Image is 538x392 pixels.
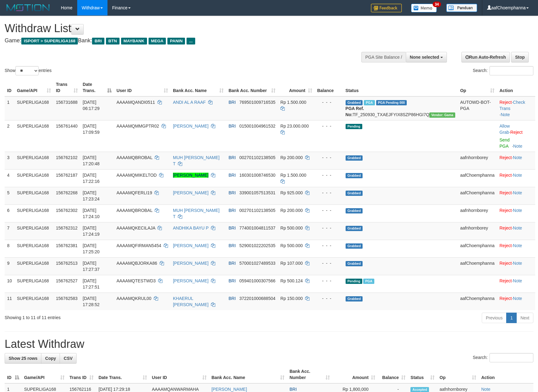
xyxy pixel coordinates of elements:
a: Note [481,387,490,392]
span: BRI [289,387,296,392]
span: ... [187,38,195,44]
a: [PERSON_NAME] [173,261,208,266]
a: [PERSON_NAME] [173,278,208,283]
a: Note [513,243,522,248]
span: 156762312 [56,226,78,230]
div: PGA Site Balance / [361,52,406,62]
span: 34 [433,2,441,7]
th: Op: activate to sort column ascending [437,366,479,383]
th: User ID: activate to sort column ascending [149,366,209,383]
span: AAAAMQBROBAL [116,208,152,213]
td: SUPERLIGA168 [15,275,53,293]
a: Reject [499,296,512,301]
span: AAAAMQBJORKA86 [116,261,157,266]
span: Copy 769501009716535 to clipboard [239,100,275,105]
th: Status [343,79,458,96]
a: 1 [506,313,517,323]
td: aafChoemphanna [458,187,497,204]
a: Note [513,155,522,160]
span: None selected [410,55,439,60]
span: Rp 1.500.000 [280,173,306,178]
span: [DATE] 17:24:19 [83,226,100,237]
th: User ID: activate to sort column ascending [114,79,170,96]
span: [DATE] 17:27:37 [83,261,100,272]
span: Rp 925.000 [280,190,303,195]
span: Rp 500.000 [280,243,303,248]
span: Grabbed [346,243,363,249]
a: Note [513,278,522,283]
td: aafChoemphanna [458,169,497,187]
th: Balance [315,79,343,96]
th: Game/API: activate to sort column ascending [15,79,53,96]
span: Pending [346,124,362,129]
span: Grabbed [346,100,363,105]
td: aafnhornborey [458,204,497,222]
th: Bank Acc. Number: activate to sort column ascending [287,366,332,383]
a: Reject [499,261,512,266]
th: Amount: activate to sort column ascending [332,366,378,383]
span: Rp 150.000 [280,296,303,301]
th: Date Trans.: activate to sort column descending [80,79,114,96]
th: Bank Acc. Name: activate to sort column ascending [170,79,226,96]
td: 3 [5,152,15,169]
a: Check Trans [499,100,525,111]
label: Search: [473,66,533,75]
span: Pending [346,279,362,284]
td: · [497,120,535,152]
div: - - - [317,260,341,266]
span: AAAAMQTESTWD3 [116,278,156,283]
span: Copy 774001004811537 to clipboard [239,226,275,230]
td: SUPERLIGA168 [15,187,53,204]
td: · [497,204,535,222]
td: · · [497,96,535,120]
a: Note [513,296,522,301]
span: AAAAMQMIKELTOD [116,173,157,178]
span: · [499,124,510,135]
span: [DATE] 06:17:29 [83,100,100,111]
div: - - - [317,123,341,129]
th: Bank Acc. Name: activate to sort column ascending [209,366,287,383]
a: MUH [PERSON_NAME] T [173,208,220,219]
img: panduan.png [446,4,477,12]
a: Allow Grab [499,124,510,135]
td: SUPERLIGA168 [15,222,53,240]
a: Send PGA [499,137,510,149]
th: ID: activate to sort column descending [5,366,22,383]
a: Reject [499,278,512,283]
div: - - - [317,99,341,105]
a: Reject [499,190,512,195]
span: [DATE] 17:24:10 [83,208,100,219]
a: [PERSON_NAME] [173,173,208,178]
span: Rp 23.000.000 [280,124,309,129]
span: 156762187 [56,173,78,178]
span: BRI [229,173,236,178]
td: aafChoemphanna [458,240,497,257]
span: [DATE] 17:23:24 [83,190,100,201]
input: Search: [490,353,533,362]
th: Action [479,366,533,383]
td: SUPERLIGA168 [15,257,53,275]
a: Note [513,173,522,178]
td: SUPERLIGA168 [15,169,53,187]
a: Note [513,208,522,213]
span: BTN [106,38,120,44]
span: AAAAMQBROBAL [116,155,152,160]
div: - - - [317,225,341,231]
td: · [497,240,535,257]
span: Copy 372201000688504 to clipboard [239,296,275,301]
span: PGA Pending [376,100,407,105]
th: Action [497,79,535,96]
td: SUPERLIGA168 [15,204,53,222]
span: 156762102 [56,155,78,160]
span: Grabbed [346,208,363,213]
a: Note [513,190,522,195]
span: ISPORT > SUPERLIGA168 [21,38,78,44]
span: Copy 570001027489533 to clipboard [239,261,275,266]
th: Status: activate to sort column ascending [408,366,437,383]
button: None selected [406,52,447,62]
input: Search: [490,66,533,75]
td: aafnhornborey [458,222,497,240]
span: [DATE] 17:09:59 [83,124,100,135]
span: AAAAMQKECILAJA [116,226,155,230]
span: 156761440 [56,124,78,129]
